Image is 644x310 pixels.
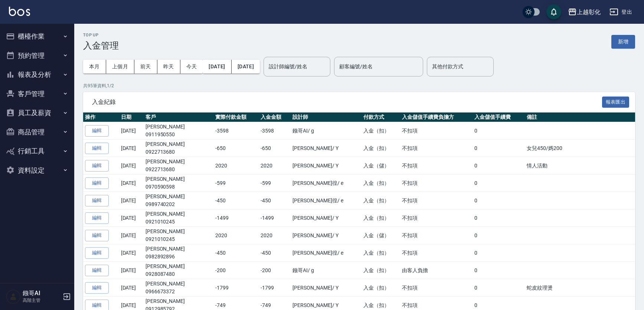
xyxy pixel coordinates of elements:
[119,157,144,174] td: [DATE]
[85,160,109,172] button: 編輯
[577,7,601,17] div: 上越彰化
[146,270,212,278] p: 0928087480
[546,4,561,19] button: save
[119,174,144,192] td: [DATE]
[119,279,144,297] td: [DATE]
[23,297,61,304] p: 高階主管
[291,209,362,227] td: [PERSON_NAME] / Y
[3,27,71,46] button: 櫃檯作業
[525,279,635,297] td: 蛇皮紋理燙
[565,4,604,20] button: 上越彰化
[3,161,71,180] button: 資料設定
[119,209,144,227] td: [DATE]
[85,212,109,224] button: 編輯
[291,192,362,209] td: [PERSON_NAME]徨 / e
[119,227,144,244] td: [DATE]
[85,125,109,137] button: 編輯
[213,209,259,227] td: -1499
[144,140,213,157] td: [PERSON_NAME]
[3,123,71,142] button: 商品管理
[362,157,400,174] td: 入金（儲）
[291,279,362,297] td: [PERSON_NAME] / Y
[3,84,71,104] button: 客戶管理
[119,262,144,279] td: [DATE]
[400,122,473,140] td: 不扣項
[400,157,473,174] td: 不扣項
[83,112,119,122] th: 操作
[400,140,473,157] td: 不扣項
[203,60,231,74] button: [DATE]
[259,157,291,174] td: 2020
[9,7,30,16] img: Logo
[146,183,212,191] p: 0970590598
[213,192,259,209] td: -450
[400,192,473,209] td: 不扣項
[85,195,109,206] button: 編輯
[400,279,473,297] td: 不扣項
[291,244,362,262] td: [PERSON_NAME]徨 / e
[473,122,525,140] td: 0
[611,38,635,45] a: 新增
[6,289,21,304] img: Person
[473,227,525,244] td: 0
[611,35,635,49] button: 新增
[291,227,362,244] td: [PERSON_NAME] / Y
[473,174,525,192] td: 0
[3,65,71,84] button: 報表及分析
[134,60,157,74] button: 前天
[85,282,109,294] button: 編輯
[106,60,134,74] button: 上個月
[291,140,362,157] td: [PERSON_NAME] / Y
[146,148,212,156] p: 0922713680
[362,192,400,209] td: 入金（扣）
[146,166,212,173] p: 0922713680
[362,227,400,244] td: 入金（儲）
[3,141,71,161] button: 行銷工具
[473,244,525,262] td: 0
[259,192,291,209] td: -450
[473,157,525,174] td: 0
[83,60,106,74] button: 本月
[85,265,109,276] button: 編輯
[144,112,213,122] th: 客戶
[146,253,212,261] p: 0982892896
[85,230,109,241] button: 編輯
[400,262,473,279] td: 由客人負擔
[602,98,630,105] a: 報表匯出
[213,244,259,262] td: -450
[157,60,180,74] button: 昨天
[83,33,119,37] h2: Top Up
[291,112,362,122] th: 設計師
[119,122,144,140] td: [DATE]
[23,290,61,297] h5: 鏹哥AI
[525,140,635,157] td: 女兒450/媽200
[259,244,291,262] td: -450
[144,262,213,279] td: [PERSON_NAME]
[85,143,109,154] button: 編輯
[400,227,473,244] td: 不扣項
[144,122,213,140] td: [PERSON_NAME]
[119,140,144,157] td: [DATE]
[362,209,400,227] td: 入金（扣）
[259,209,291,227] td: -1499
[213,157,259,174] td: 2020
[119,192,144,209] td: [DATE]
[232,60,260,74] button: [DATE]
[85,177,109,189] button: 編輯
[146,218,212,226] p: 0921010245
[362,244,400,262] td: 入金（扣）
[259,174,291,192] td: -599
[213,112,259,122] th: 實際付款金額
[400,112,473,122] th: 入金儲值手續費負擔方
[473,140,525,157] td: 0
[83,40,119,51] h3: 入金管理
[607,5,635,19] button: 登出
[259,112,291,122] th: 入金金額
[291,262,362,279] td: 鏹哥AI / g
[3,46,71,65] button: 預約管理
[525,112,635,122] th: 備註
[144,227,213,244] td: [PERSON_NAME]
[473,112,525,122] th: 入金儲值手續費
[473,209,525,227] td: 0
[213,122,259,140] td: -3598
